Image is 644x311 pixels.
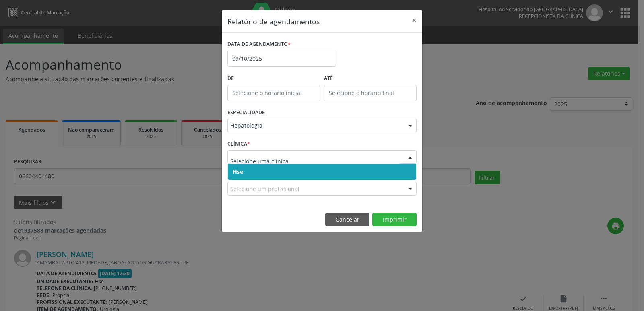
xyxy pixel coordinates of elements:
[230,122,400,130] span: Hepatologia
[227,85,320,101] input: Selecione o horário inicial
[324,85,417,101] input: Selecione o horário final
[227,107,265,119] label: ESPECIALIDADE
[227,38,291,51] label: DATA DE AGENDAMENTO
[324,72,417,85] label: ATÉ
[230,153,400,169] input: Selecione uma clínica
[227,16,320,27] h5: Relatório de agendamentos
[227,72,320,85] label: De
[372,213,417,227] button: Imprimir
[227,51,336,67] input: Selecione uma data ou intervalo
[325,213,369,227] button: Cancelar
[227,138,250,150] label: CLÍNICA
[406,10,422,30] button: Close
[230,185,299,193] span: Selecione um profissional
[233,168,243,175] span: Hse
